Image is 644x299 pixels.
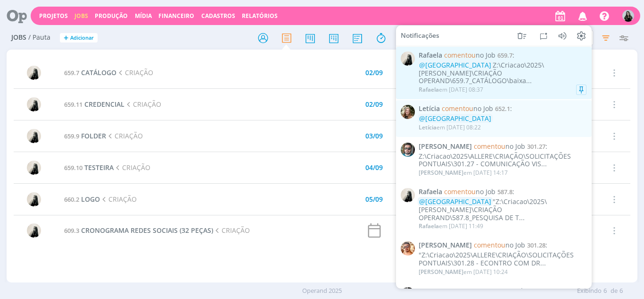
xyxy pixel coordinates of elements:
[64,68,116,77] a: 659.7CATÁLOGO
[419,241,472,249] span: [PERSON_NAME]
[474,240,505,249] span: comentou
[419,60,491,69] span: @[GEOGRAPHIC_DATA]
[365,101,383,108] div: 02/09
[64,195,100,204] a: 660.2LOGO
[474,142,525,151] span: no Job
[64,100,83,109] span: 659.11
[124,100,161,109] span: CRIAÇÃO
[419,143,586,151] span: :
[442,104,473,113] span: comentou
[27,129,41,143] img: R
[419,188,442,196] span: Rafaela
[419,143,472,151] span: [PERSON_NAME]
[419,105,586,113] span: :
[81,131,106,140] span: FOLDER
[135,12,152,20] a: Mídia
[577,286,602,296] span: Exibindo
[419,105,440,113] span: Letícia
[84,163,114,172] span: TESTEIRA
[70,35,94,41] span: Adicionar
[419,114,491,123] span: @[GEOGRAPHIC_DATA]
[419,287,472,295] span: [PERSON_NAME]
[444,51,476,60] span: comentou
[401,105,415,119] img: L
[419,85,439,94] span: Rafaela
[419,197,491,206] span: @[GEOGRAPHIC_DATA]
[527,241,545,249] span: 301.28
[401,143,415,157] img: R
[419,241,586,249] span: :
[27,97,41,111] img: R
[401,188,415,202] img: R
[419,170,508,176] div: em [DATE] 14:17
[622,10,634,22] img: V
[495,104,510,113] span: 652.1
[419,188,586,196] span: :
[619,286,623,296] span: 6
[64,100,124,109] a: 659.11CREDENCIAL
[419,61,586,85] div: Z:\Criacao\2025\[PERSON_NAME]\CRIAÇÃO OPERAND\659.7_CATÁLOGO\baixa...
[622,8,635,24] button: V
[72,12,91,20] button: Jobs
[419,267,463,275] span: [PERSON_NAME]
[419,169,463,177] span: [PERSON_NAME]
[419,222,439,230] span: Rafaela
[419,124,481,130] div: em [DATE] 08:22
[27,223,41,238] img: R
[64,163,114,172] a: 659.10TESTEIRA
[11,34,26,42] span: Jobs
[39,12,68,20] a: Projetos
[474,142,505,151] span: comentou
[419,51,442,60] span: Rafaela
[444,187,476,196] span: comentou
[81,226,213,235] span: CRONOGRAMA REDES SOCIAIS (32 PEÇAS)
[611,286,618,296] span: de
[64,195,79,204] span: 660.2
[444,187,495,196] span: no Job
[527,142,545,151] span: 301.27
[401,241,415,256] img: V
[100,195,137,204] span: CRIAÇÃO
[419,223,483,230] div: em [DATE] 11:49
[81,68,116,77] span: CATÁLOGO
[239,12,281,20] button: Relatórios
[497,51,512,60] span: 659.7
[401,51,415,66] img: R
[365,133,383,139] div: 03/09
[442,104,493,113] span: no Job
[419,251,586,267] div: "Z:\Criacao\2025\ALLERE\CRIAÇÃO\SOLICITAÇÕES PONTUAIS\301.28 - ECONTRO COM DR...
[419,51,586,60] span: :
[603,286,607,296] span: 6
[419,152,586,168] div: Z:\Criacao\2025\ALLERE\CRIAÇÃO\SOLICITAÇÕES PONTUAIS\301.27 - COMUNICAÇÃO VIS...
[242,12,278,20] a: Relatórios
[419,287,586,295] span: :
[116,68,153,77] span: CRIAÇÃO
[497,188,512,196] span: 587.8
[64,226,79,235] span: 609.3
[114,163,150,172] span: CRIAÇÃO
[64,33,68,43] span: +
[95,12,128,20] a: Produção
[419,123,437,131] span: Letícia
[81,195,100,204] span: LOGO
[36,12,71,20] button: Projetos
[27,66,41,80] img: R
[419,268,508,275] div: em [DATE] 10:24
[64,163,83,172] span: 659.10
[158,12,194,20] a: Financeiro
[365,69,383,76] div: 02/09
[365,164,383,171] div: 04/09
[74,12,88,20] a: Jobs
[64,226,213,235] a: 609.3CRONOGRAMA REDES SOCIAIS (32 PEÇAS)
[419,86,483,93] div: em [DATE] 08:37
[444,51,495,60] span: no Job
[213,226,250,235] span: CRIAÇÃO
[27,192,41,206] img: R
[365,196,383,203] div: 05/09
[201,12,235,20] span: Cadastros
[401,32,439,40] span: Notificações
[132,12,155,20] button: Mídia
[64,132,79,140] span: 659.9
[92,12,131,20] button: Produção
[27,161,41,175] img: R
